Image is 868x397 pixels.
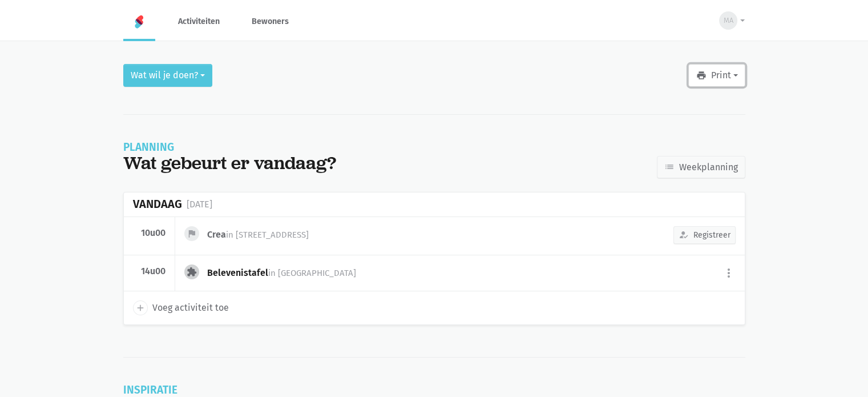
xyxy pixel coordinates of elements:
[688,64,745,87] button: Print
[123,64,212,87] button: Wat wil je doen?
[133,198,182,211] div: Vandaag
[123,153,336,174] div: Wat gebeurt er vandaag?
[152,300,229,315] span: Voeg activiteit toe
[243,2,298,41] a: Bewoners
[712,7,745,34] button: MA
[187,197,212,212] div: [DATE]
[123,385,367,395] div: Inspiratie
[133,266,166,277] div: 14u00
[268,268,356,278] span: in [GEOGRAPHIC_DATA]
[657,156,745,179] a: Weekplanning
[673,226,736,244] button: Registreer
[226,230,309,240] span: in [STREET_ADDRESS]
[133,300,229,315] a: add Voeg activiteit toe
[135,303,146,313] i: add
[132,15,146,29] img: Home
[207,228,318,241] div: Crea
[123,142,336,153] div: Planning
[207,267,365,279] div: Belevenistafel
[169,2,229,41] a: Activiteiten
[133,227,166,239] div: 10u00
[187,228,197,239] i: flag
[679,230,689,240] i: how_to_reg
[187,267,197,277] i: extension
[664,162,675,172] i: list
[696,70,706,81] i: print
[724,15,733,26] span: MA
